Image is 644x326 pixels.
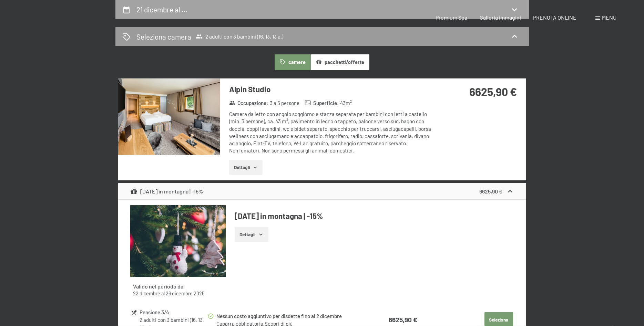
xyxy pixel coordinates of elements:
[270,99,299,107] span: 3 a 5 persone
[479,188,502,194] strong: 6625,90 €
[216,312,360,320] div: Nessun costo aggiuntivo per disdette fino al 2 dicembre
[469,85,517,98] strong: 6625,90 €
[275,54,310,70] button: camere
[118,78,220,155] img: mss_renderimg.php
[140,308,207,316] div: Pensione 3/4
[196,33,283,40] span: 2 adulti con 3 bambini (16, 13, 13 a.)
[133,290,223,297] div: al
[229,160,263,175] button: Dettagli
[235,211,514,221] h4: [DATE] in montagna | -15%
[340,99,352,107] span: 43 m²
[305,99,339,107] strong: Superficie :
[235,227,268,242] button: Dettagli
[602,14,616,21] span: Menu
[229,84,434,95] h3: Alpin Studio
[133,291,160,296] time: 22/12/2025
[311,54,369,70] button: pacchetti/offerte
[136,32,191,42] h2: Seleziona camera
[533,14,576,21] a: PRENOTA ONLINE
[136,5,187,14] h2: 21 dicembre al …
[480,14,521,21] a: Galleria immagini
[130,187,203,196] div: [DATE] in montagna | -15%
[436,14,467,21] a: Premium Spa
[133,283,185,290] strong: Valido nel periodo dal
[229,99,268,107] strong: Occupazione :
[166,291,204,296] time: 26/12/2025
[118,183,526,200] div: [DATE] in montagna | -15%6625,90 €
[130,205,226,277] img: mss_renderimg.php
[389,316,417,324] strong: 6625,90 €
[229,111,434,155] div: Camera da letto con angolo soggiorno e stanza separata per bambini con letti a castello (min. 3 p...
